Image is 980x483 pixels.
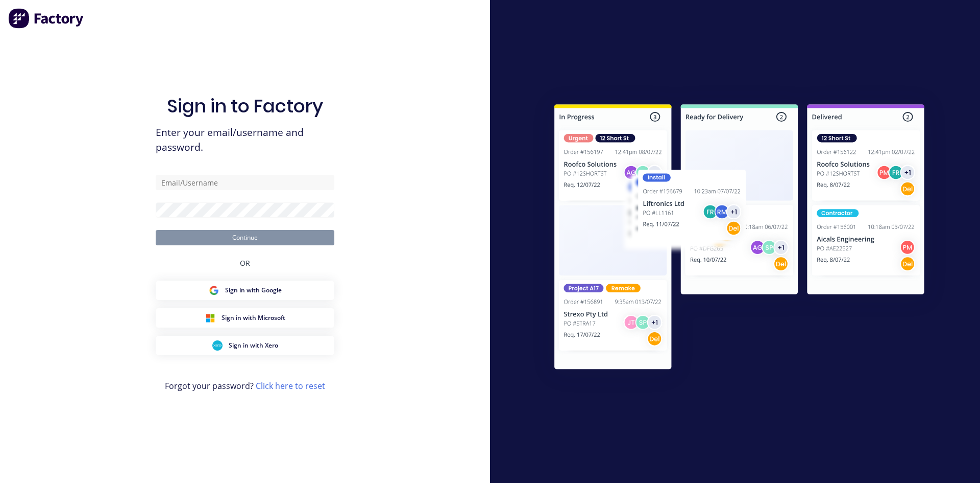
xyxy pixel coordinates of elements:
h1: Sign in to Factory [167,95,323,117]
img: Factory [8,8,85,29]
div: OR [240,245,250,281]
span: Enter your email/username and password. [156,125,334,155]
span: Forgot your password? [165,380,325,392]
button: Microsoft Sign inSign in with Microsoft [156,308,334,328]
button: Google Sign inSign in with Google [156,281,334,300]
img: Microsoft Sign in [205,313,215,323]
a: Click here to reset [256,380,325,392]
img: Xero Sign in [212,340,223,351]
span: Sign in with Microsoft [222,313,285,323]
img: Google Sign in [209,285,219,295]
span: Sign in with Xero [229,341,278,350]
img: Sign in [532,84,947,394]
button: Continue [156,230,334,245]
button: Xero Sign inSign in with Xero [156,336,334,355]
input: Email/Username [156,175,334,190]
span: Sign in with Google [225,286,282,295]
